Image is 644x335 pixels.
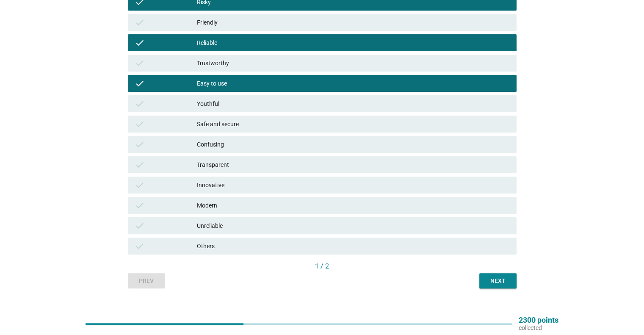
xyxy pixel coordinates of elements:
[135,200,145,210] i: check
[135,17,145,28] i: check
[197,139,509,150] div: Confusing
[519,316,558,324] p: 2300 points
[197,99,509,109] div: Youthful
[197,17,509,28] div: Friendly
[197,221,509,231] div: Unreliable
[197,58,509,68] div: Trustworthy
[197,180,509,190] div: Innovative
[135,38,145,48] i: check
[135,241,145,251] i: check
[197,200,509,210] div: Modern
[486,277,510,285] div: Next
[197,78,509,89] div: Easy to use
[135,160,145,170] i: check
[135,78,145,89] i: check
[135,119,145,129] i: check
[135,58,145,68] i: check
[135,221,145,231] i: check
[197,160,509,170] div: Transparent
[519,324,558,332] p: collected
[135,99,145,109] i: check
[479,273,517,288] button: Next
[135,139,145,150] i: check
[135,180,145,190] i: check
[197,241,509,251] div: Others
[197,38,509,48] div: Reliable
[128,261,517,271] div: 1 / 2
[197,119,509,129] div: Safe and secure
